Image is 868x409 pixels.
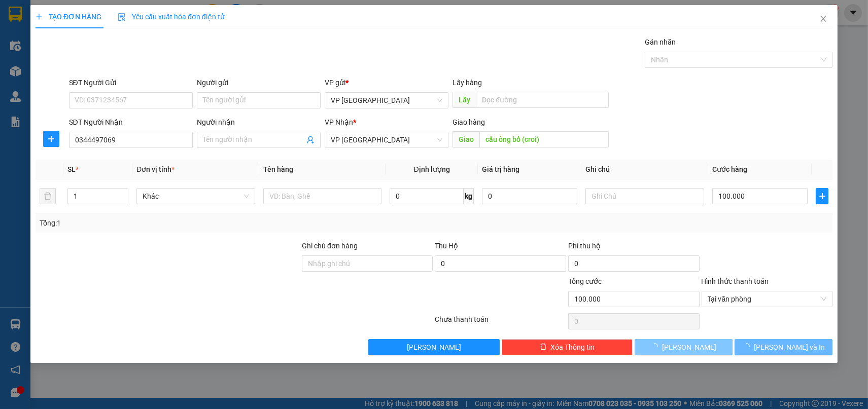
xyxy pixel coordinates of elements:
span: Lấy [453,92,476,108]
span: Tại văn phòng [708,291,827,307]
span: Đơn vị tính [136,165,175,173]
img: icon [118,13,126,21]
button: [PERSON_NAME] và In [735,339,832,355]
span: VP Lộc Ninh [331,93,442,108]
span: plus [36,13,43,20]
span: TẠO ĐƠN HÀNG [36,13,101,21]
span: user-add [306,136,315,144]
label: Ghi chú đơn hàng [302,242,358,250]
div: Người nhận [197,117,321,128]
span: [PERSON_NAME] và In [754,342,825,353]
input: Dọc đường [476,92,608,108]
div: SĐT Người Nhận [69,117,193,128]
span: plus [44,135,59,143]
span: close [819,15,827,23]
span: plus [816,192,828,200]
span: Lấy hàng [453,79,482,87]
span: delete [540,343,547,351]
button: deleteXóa Thông tin [502,339,633,355]
input: Ghi Chú [585,188,704,204]
button: plus [816,188,828,204]
span: kg [464,188,474,204]
span: loading [651,343,662,350]
span: [PERSON_NAME] [407,342,461,353]
input: 0 [482,188,577,204]
div: SĐT Người Gửi [69,77,193,88]
input: Dọc đường [479,131,608,147]
span: Tổng cước [568,277,602,285]
button: Close [809,5,838,33]
div: Chưa thanh toán [434,314,568,331]
button: plus [43,131,59,147]
span: Yêu cầu xuất hóa đơn điện tử [118,13,225,21]
span: [PERSON_NAME] [662,342,716,353]
button: [PERSON_NAME] [635,339,733,355]
span: Giao [453,131,479,147]
div: Người gửi [197,77,321,88]
div: Phí thu hộ [568,240,700,255]
label: Hình thức thanh toán [702,277,769,285]
span: Định lượng [414,165,450,173]
th: Ghi chú [581,160,708,179]
span: Thu Hộ [435,242,458,250]
label: Gán nhãn [645,38,676,46]
span: Giao hàng [453,118,485,126]
input: Ghi chú đơn hàng [302,255,433,272]
span: SL [67,165,76,173]
span: Tên hàng [263,165,293,173]
div: Tổng: 1 [40,217,335,229]
button: delete [40,188,56,204]
input: VD: Bàn, Ghế [263,188,382,204]
span: loading [743,343,754,350]
span: Giá trị hàng [482,165,519,173]
span: Khác [143,189,249,204]
span: Cước hàng [712,165,747,173]
span: VP Nhận [325,118,353,126]
span: Xóa Thông tin [551,342,595,353]
span: VP Sài Gòn [331,132,442,147]
div: VP gửi [325,77,448,88]
button: [PERSON_NAME] [368,339,500,355]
